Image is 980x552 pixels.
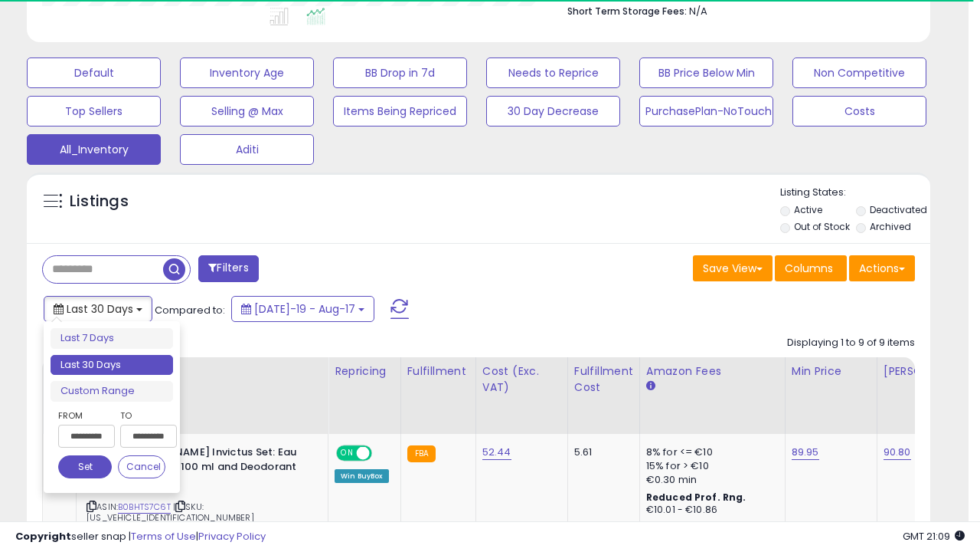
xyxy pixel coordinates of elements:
[693,255,773,281] button: Save View
[118,501,171,514] a: B0BHTS7C6T
[646,504,773,517] div: €10.01 - €10.86
[567,5,687,18] b: Short Term Storage Fees:
[785,261,833,276] span: Columns
[335,363,394,379] div: Repricing
[44,296,152,322] button: Last 30 Days
[87,445,316,542] div: ASIN:
[639,96,773,127] button: PurchasePlan-NoTouch
[67,301,133,317] span: Last 30 Days
[792,445,819,460] a: 89.95
[646,445,773,459] div: 8% for <= €10
[333,96,467,127] button: Items Being Repriced
[646,363,779,379] div: Amazon Fees
[787,336,915,350] div: Displaying 1 to 9 of 9 items
[482,363,561,396] div: Cost (Exc. VAT)
[646,459,773,473] div: 15% for > €10
[58,455,112,478] button: Set
[780,186,930,200] p: Listing States:
[792,96,926,127] button: Costs
[51,355,173,376] li: Last 30 Days
[254,301,355,317] span: [DATE]-19 - Aug-17
[792,363,871,379] div: Min Price
[83,363,322,379] div: Title
[792,58,926,88] button: Non Competitive
[198,529,266,544] a: Privacy Policy
[335,469,389,483] div: Win BuyBox
[51,381,173,402] li: Custom Range
[794,220,850,233] label: Out of Stock
[70,191,129,212] h5: Listings
[51,328,173,349] li: Last 7 Days
[120,408,165,423] label: To
[27,96,161,127] button: Top Sellers
[646,379,655,393] small: Amazon Fees.
[231,296,374,322] button: [DATE]-19 - Aug-17
[15,530,266,544] div: seller snap | |
[884,363,975,379] div: [PERSON_NAME]
[338,447,357,460] span: ON
[333,58,467,88] button: BB Drop in 7d
[884,445,911,460] a: 90.80
[198,255,258,282] button: Filters
[15,529,71,544] strong: Copyright
[180,96,314,127] button: Selling @ Max
[180,58,314,88] button: Inventory Age
[486,58,620,88] button: Needs to Reprice
[903,529,965,544] span: 2025-09-17 21:09 GMT
[121,445,307,492] b: [PERSON_NAME] Invictus Set: Eau de Toilette 100 ml and Deodorant 100 ml
[58,408,112,423] label: From
[646,473,773,487] div: €0.30 min
[482,445,511,460] a: 52.44
[574,363,633,396] div: Fulfillment Cost
[639,58,773,88] button: BB Price Below Min
[370,447,394,460] span: OFF
[794,203,822,216] label: Active
[27,58,161,88] button: Default
[180,134,314,165] button: Aditi
[870,203,927,216] label: Deactivated
[646,491,746,504] b: Reduced Prof. Rng.
[27,134,161,165] button: All_Inventory
[407,363,469,379] div: Fulfillment
[870,220,911,233] label: Archived
[407,445,436,462] small: FBA
[775,255,847,281] button: Columns
[118,455,165,478] button: Cancel
[486,96,620,127] button: 30 Day Decrease
[689,4,707,18] span: N/A
[849,255,915,281] button: Actions
[574,445,628,459] div: 5.61
[155,303,225,317] span: Compared to:
[87,501,254,524] span: | SKU: [US_VEHICLE_IDENTIFICATION_NUMBER]
[131,529,196,544] a: Terms of Use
